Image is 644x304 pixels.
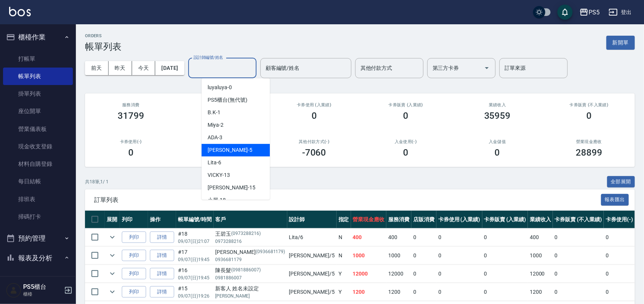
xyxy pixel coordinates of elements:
[411,283,436,301] td: 0
[528,211,553,228] th: 業績收入
[482,247,528,265] td: 0
[186,102,260,107] h2: 店販消費
[411,211,436,228] th: 店販消費
[178,256,212,263] p: 09/07 (日) 19:45
[351,211,387,228] th: 營業現金應收
[6,283,21,298] img: Person
[231,266,261,274] p: (0981886007)
[150,286,174,298] a: 詳情
[601,196,629,203] a: 報表匯出
[109,61,132,75] button: 昨天
[484,110,511,121] h3: 35959
[607,176,635,188] button: 全部展開
[589,8,600,17] div: PS5
[148,211,176,228] th: 操作
[601,194,629,206] button: 報表匯出
[3,155,73,173] a: 材料自購登錄
[386,228,411,246] td: 400
[122,268,146,280] button: 列印
[94,196,601,204] span: 訂單列表
[436,265,482,283] td: 0
[436,228,482,246] td: 0
[287,283,337,301] td: [PERSON_NAME] /5
[482,228,528,246] td: 0
[85,33,121,38] h2: ORDERS
[107,232,118,243] button: expand row
[576,147,602,158] h3: 28899
[3,85,73,102] a: 掛單列表
[528,247,553,265] td: 1000
[194,55,223,60] label: 設計師編號/姓名
[208,146,252,154] span: [PERSON_NAME] -5
[120,211,148,228] th: 列印
[208,184,255,192] span: [PERSON_NAME] -15
[386,265,411,283] td: 12000
[155,61,184,75] button: [DATE]
[351,265,387,283] td: 12000
[287,211,337,228] th: 設計師
[604,283,635,301] td: 0
[3,50,73,68] a: 打帳單
[3,120,73,138] a: 營業儀表板
[461,139,534,144] h2: 入金儲值
[178,293,212,299] p: 09/07 (日) 19:26
[216,256,285,263] p: 0936681179
[576,5,603,20] button: PS5
[553,247,604,265] td: 0
[528,265,553,283] td: 12000
[604,247,635,265] td: 0
[553,283,604,301] td: 0
[3,248,73,268] button: 報表及分析
[604,211,635,228] th: 卡券使用(-)
[208,83,232,91] span: luyaluya -0
[287,247,337,265] td: [PERSON_NAME] /5
[386,283,411,301] td: 1200
[256,248,285,256] p: (0936681179)
[411,228,436,246] td: 0
[122,286,146,298] button: 列印
[586,110,592,121] h3: 0
[553,102,626,107] h2: 卡券販賣 (不入業績)
[337,211,351,228] th: 指定
[606,39,635,46] a: 新開單
[337,228,351,246] td: N
[482,211,528,228] th: 卡券販賣 (入業績)
[178,238,212,245] p: 09/07 (日) 21:07
[403,147,408,158] h3: 0
[216,238,285,245] p: 0973288216
[553,211,604,228] th: 卡券販賣 (不入業績)
[132,61,156,75] button: 今天
[3,102,73,120] a: 座位開單
[208,121,224,129] span: Miya -2
[107,268,118,279] button: expand row
[528,283,553,301] td: 1200
[604,265,635,283] td: 0
[208,134,222,142] span: ADA -3
[176,247,214,265] td: #17
[386,211,411,228] th: 服務消費
[231,230,261,238] p: (0973288216)
[150,232,174,243] a: 詳情
[287,265,337,283] td: [PERSON_NAME] /5
[107,286,118,298] button: expand row
[150,250,174,261] a: 詳情
[216,248,285,256] div: [PERSON_NAME]
[122,250,146,261] button: 列印
[9,7,31,16] img: Logo
[214,211,287,228] th: 客戶
[208,196,226,204] span: 小屋 -18
[606,36,635,50] button: 新開單
[178,274,212,281] p: 09/07 (日) 19:45
[150,268,174,280] a: 詳情
[553,139,626,144] h2: 營業現金應收
[495,147,500,158] h3: 0
[3,271,73,288] a: 報表目錄
[105,211,120,228] th: 展開
[3,208,73,225] a: 掃碼打卡
[277,102,351,107] h2: 卡券使用 (入業績)
[208,171,230,179] span: VICKY -13
[411,265,436,283] td: 0
[3,228,73,248] button: 預約管理
[208,109,220,117] span: B.K -1
[436,283,482,301] td: 0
